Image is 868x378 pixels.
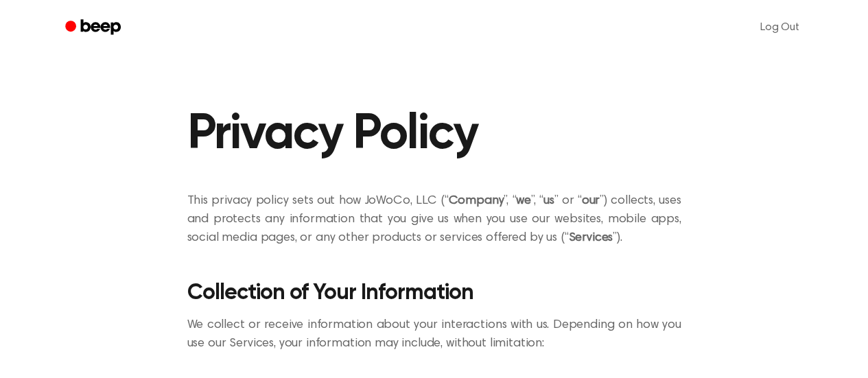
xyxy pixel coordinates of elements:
[187,192,681,248] p: This privacy policy sets out how JoWoCo, LLC (“ ”, “ ”, “ ” or “ ”) collects, uses and protects a...
[187,316,681,353] p: We collect or receive information about your interactions with us. Depending on how you use our S...
[568,232,613,244] strong: Services
[56,14,133,41] a: Beep
[747,11,813,44] a: Log Out
[543,195,554,207] strong: us
[187,110,681,159] h1: Privacy Policy
[516,195,531,207] strong: we
[187,281,681,305] h2: Collection of Your Information
[448,195,504,207] strong: Company
[582,195,600,207] strong: our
